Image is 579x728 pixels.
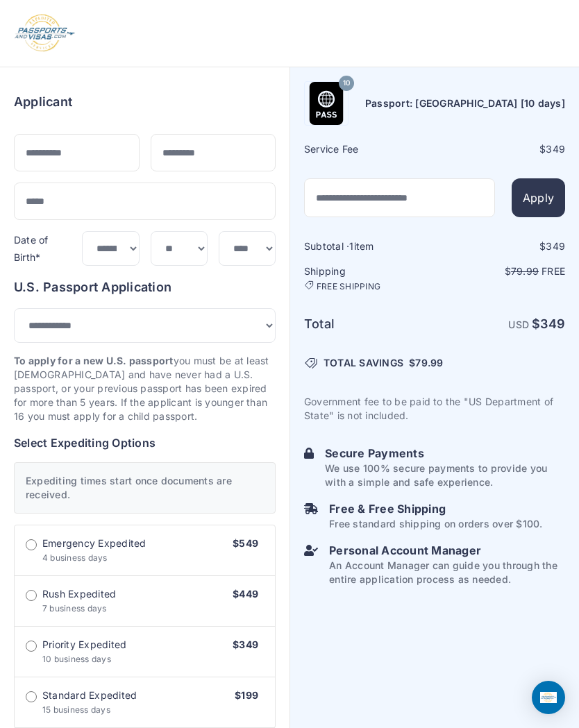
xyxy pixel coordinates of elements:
h6: Passport: [GEOGRAPHIC_DATA] [10 days] [365,96,565,110]
h6: U.S. Passport Application [14,278,276,297]
h6: Personal Account Manager [329,542,565,559]
p: An Account Manager can guide you through the entire application process as needed. [329,559,565,586]
span: 79.99 [415,357,443,369]
h6: Subtotal · item [304,239,433,253]
span: Free [542,265,565,277]
span: 1 [349,240,353,252]
h6: Select Expediting Options [14,434,276,451]
span: $199 [235,689,258,701]
h6: Applicant [14,92,72,112]
strong: $ [532,316,565,331]
p: We use 100% secure payments to provide you with a simple and safe experience. [325,462,565,489]
span: Standard Expedited [42,688,137,702]
span: 4 business days [42,552,108,563]
h6: Shipping [304,264,433,292]
span: USD [508,319,529,330]
p: you must be at least [DEMOGRAPHIC_DATA] and have never had a U.S. passport, or your previous pass... [14,354,276,423]
span: Emergency Expedited [42,536,146,550]
button: Apply [512,178,565,217]
span: $349 [233,638,258,650]
span: 7 business days [42,603,107,613]
span: Rush Expedited [42,587,116,601]
span: 349 [540,316,565,331]
span: Priority Expedited [42,638,126,652]
div: $ [436,239,565,253]
strong: To apply for a new U.S. passport [14,355,174,366]
img: Logo [14,14,76,53]
span: 15 business days [42,704,110,715]
label: Date of Birth* [14,234,49,264]
p: Free standard shipping on orders over $100. [329,517,542,531]
span: 79.99 [511,265,539,277]
span: 10 business days [42,654,111,664]
span: $ [409,356,443,370]
div: Expediting times start once documents are received. [14,462,276,514]
span: TOTAL SAVINGS [324,356,403,370]
div: Open Intercom Messenger [532,681,565,714]
span: $449 [233,588,258,600]
span: FREE SHIPPING [317,281,380,292]
span: 349 [546,240,565,252]
span: $549 [233,537,258,549]
span: 349 [546,143,565,155]
div: $ [436,142,565,156]
p: $ [436,264,565,278]
h6: Total [304,314,433,334]
h6: Free & Free Shipping [329,500,542,517]
p: Government fee to be paid to the "US Department of State" is not included. [304,395,565,423]
h6: Secure Payments [325,445,565,462]
img: Product Name [305,82,348,125]
h6: Service Fee [304,142,433,156]
span: 10 [343,74,350,92]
